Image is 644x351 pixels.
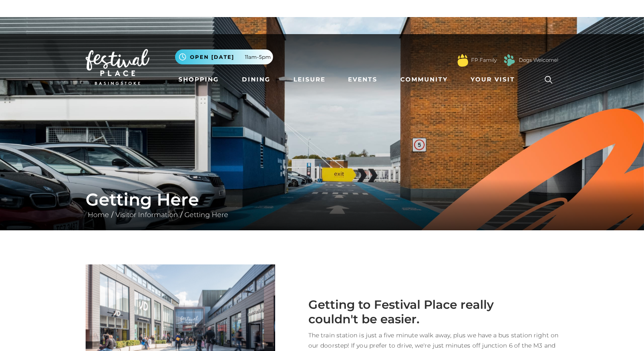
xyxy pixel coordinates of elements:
h1: Getting Here [86,189,558,210]
h2: Getting to Festival Place really couldn't be easier. [288,298,501,326]
button: Open [DATE] 11am-5pm [175,49,273,64]
a: FP Family [471,56,497,64]
span: Your Visit [471,75,515,84]
a: Visitor Information [113,211,180,219]
span: 11am-5pm [245,53,271,61]
a: Getting Here [182,211,230,219]
a: Dogs Welcome! [519,56,558,64]
a: Events [345,72,381,87]
img: Festival Place Logo [86,49,149,85]
a: Shopping [175,72,222,87]
a: Community [397,72,451,87]
a: Home [86,211,111,219]
a: Your Visit [467,72,523,87]
a: Leisure [290,72,329,87]
div: / / [79,189,565,220]
span: Open [DATE] [190,53,234,61]
a: Dining [239,72,274,87]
